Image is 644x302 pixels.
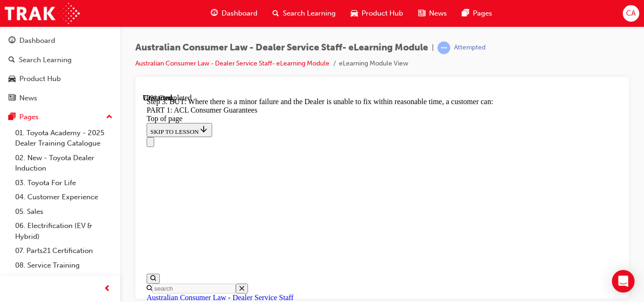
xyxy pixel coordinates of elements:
[11,244,116,258] a: 07. Parts21 Certification
[135,59,330,67] a: Australian Consumer Law - Dealer Service Staff- eLearning Module
[418,8,425,19] span: news-icon
[93,190,105,200] button: Close search menu
[5,3,80,24] img: Trak
[4,70,116,88] a: Product Hub
[8,75,16,83] span: car-icon
[19,112,39,122] div: Pages
[4,51,116,69] a: Search Learning
[612,270,635,293] div: Open Intercom Messenger
[19,35,55,46] div: Dashboard
[432,42,434,53] span: |
[11,176,116,190] a: 03. Toyota For Life
[454,4,500,23] a: pages-iconPages
[11,258,116,273] a: 08. Service Training
[8,94,16,103] span: news-icon
[106,111,113,123] span: up-icon
[265,4,343,23] a: search-iconSearch Learning
[8,34,66,41] span: SKIP TO LESSON
[351,8,358,19] span: car-icon
[473,8,492,19] span: Pages
[4,43,11,53] button: Close navigation menu
[8,56,15,65] span: search-icon
[343,4,411,23] a: car-iconProduct Hub
[222,8,257,19] span: Dashboard
[11,272,116,287] a: 09. Technical Training
[626,8,636,19] span: CA
[104,283,111,295] span: prev-icon
[19,73,61,84] div: Product Hub
[11,204,116,219] a: 05. Sales
[339,58,408,69] li: eLearning Module View
[211,8,218,19] span: guage-icon
[8,113,16,122] span: pages-icon
[272,8,279,19] span: search-icon
[203,4,265,23] a: guage-iconDashboard
[11,126,116,151] a: 01. Toyota Academy - 2025 Dealer Training Catalogue
[623,5,639,22] button: CA
[8,37,16,45] span: guage-icon
[4,4,475,12] div: Step 3. BUT: Where there is a minor failure and the Dealer is unable to fix within reasonable tim...
[4,200,151,208] a: Australian Consumer Law - Dealer Service Staff
[11,190,116,204] a: 04. Customer Experience
[454,43,486,52] div: Attempted
[9,190,93,200] input: Search
[362,8,403,19] span: Product Hub
[462,8,469,19] span: pages-icon
[4,12,475,21] div: PART 1: ACL Consumer Guarantees
[4,108,116,126] button: Pages
[19,93,37,104] div: News
[19,55,72,65] div: Search Learning
[11,219,116,244] a: 06. Electrification (EV & Hybrid)
[4,30,116,108] button: DashboardSearch LearningProduct HubNews
[429,8,447,19] span: News
[438,41,450,54] span: learningRecordVerb_ATTEMPT-icon
[4,32,116,49] a: Dashboard
[135,42,428,53] span: Australian Consumer Law - Dealer Service Staff- eLearning Module
[4,90,116,107] a: News
[283,8,336,19] span: Search Learning
[411,4,454,23] a: news-iconNews
[4,29,69,43] button: SKIP TO LESSON
[4,180,17,190] button: Open search menu
[11,151,116,176] a: 02. New - Toyota Dealer Induction
[4,21,475,29] div: Top of page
